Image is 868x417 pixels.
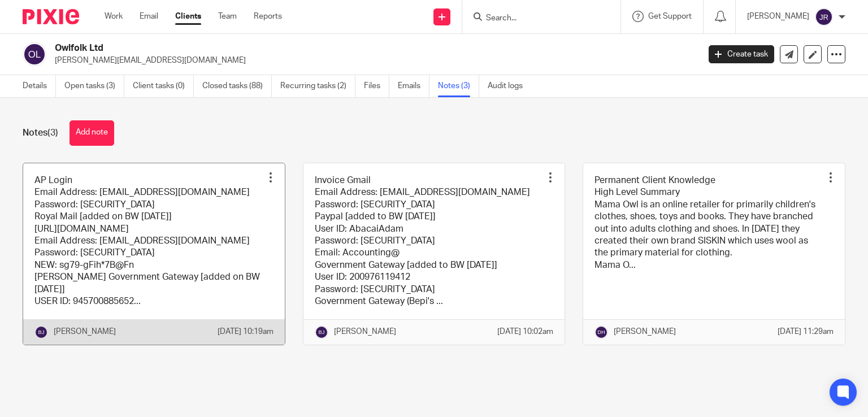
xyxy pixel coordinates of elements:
[23,9,79,24] img: Pixie
[485,14,587,24] input: Search
[34,325,48,339] img: svg%3E
[133,75,194,97] a: Client tasks (0)
[594,325,608,339] img: svg%3E
[23,75,56,97] a: Details
[55,55,692,66] p: [PERSON_NAME][EMAIL_ADDRESS][DOMAIN_NAME]
[105,11,123,22] a: Work
[47,128,58,137] span: (3)
[438,75,479,97] a: Notes (3)
[815,8,833,26] img: svg%3E
[23,42,46,66] img: svg%3E
[23,127,58,139] h1: Notes
[778,326,834,337] p: [DATE] 11:29am
[334,326,396,337] p: [PERSON_NAME]
[488,75,531,97] a: Audit logs
[280,75,355,97] a: Recurring tasks (2)
[254,11,282,22] a: Reports
[70,120,114,146] button: Add note
[55,42,565,54] h2: Owlfolk Ltd
[202,75,272,97] a: Closed tasks (88)
[614,326,676,337] p: [PERSON_NAME]
[218,11,237,22] a: Team
[709,45,774,63] a: Create task
[175,11,201,22] a: Clients
[64,75,124,97] a: Open tasks (3)
[54,326,116,337] p: [PERSON_NAME]
[648,12,692,20] span: Get Support
[315,325,328,339] img: svg%3E
[747,11,809,22] p: [PERSON_NAME]
[140,11,158,22] a: Email
[398,75,429,97] a: Emails
[364,75,389,97] a: Files
[497,326,553,337] p: [DATE] 10:02am
[218,326,274,337] p: [DATE] 10:19am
